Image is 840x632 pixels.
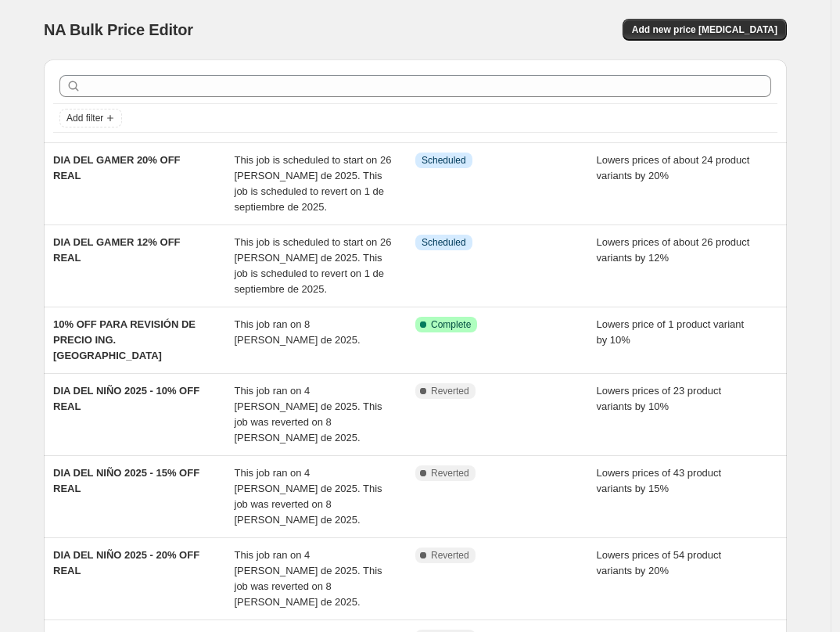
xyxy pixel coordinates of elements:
[597,318,745,346] span: Lowers price of 1 product variant by 10%
[597,236,750,264] span: Lowers prices of about 26 product variants by 12%
[597,549,722,576] span: Lowers prices of 54 product variants by 20%
[431,318,471,331] span: Complete
[53,236,181,264] span: DIA DEL GAMER 12% OFF REAL
[59,109,122,127] button: Add filter
[235,549,382,608] span: This job ran on 4 [PERSON_NAME] de 2025. This job was reverted on 8 [PERSON_NAME] de 2025.
[235,236,392,295] span: This job is scheduled to start on 26 [PERSON_NAME] de 2025. This job is scheduled to revert on 1 ...
[235,318,361,346] span: This job ran on 8 [PERSON_NAME] de 2025.
[422,154,466,167] span: Scheduled
[431,549,469,562] span: Reverted
[597,154,750,181] span: Lowers prices of about 24 product variants by 20%
[632,23,777,36] span: Add new price [MEDICAL_DATA]
[431,467,469,479] span: Reverted
[53,318,196,361] span: 10% OFF PARA REVISIÓN DE PRECIO ING. [GEOGRAPHIC_DATA]
[44,21,193,38] span: NA Bulk Price Editor
[53,154,181,181] span: DIA DEL GAMER 20% OFF REAL
[597,467,722,494] span: Lowers prices of 43 product variants by 15%
[53,467,199,494] span: DIA DEL NIÑO 2025 - 15% OFF REAL
[597,385,722,412] span: Lowers prices of 23 product variants by 10%
[235,154,392,213] span: This job is scheduled to start on 26 [PERSON_NAME] de 2025. This job is scheduled to revert on 1 ...
[53,549,199,576] span: DIA DEL NIÑO 2025 - 20% OFF REAL
[53,385,199,412] span: DIA DEL NIÑO 2025 - 10% OFF REAL
[235,467,382,526] span: This job ran on 4 [PERSON_NAME] de 2025. This job was reverted on 8 [PERSON_NAME] de 2025.
[422,236,466,249] span: Scheduled
[431,385,469,397] span: Reverted
[235,385,382,443] span: This job ran on 4 [PERSON_NAME] de 2025. This job was reverted on 8 [PERSON_NAME] de 2025.
[623,19,787,41] button: Add new price [MEDICAL_DATA]
[66,112,103,124] span: Add filter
